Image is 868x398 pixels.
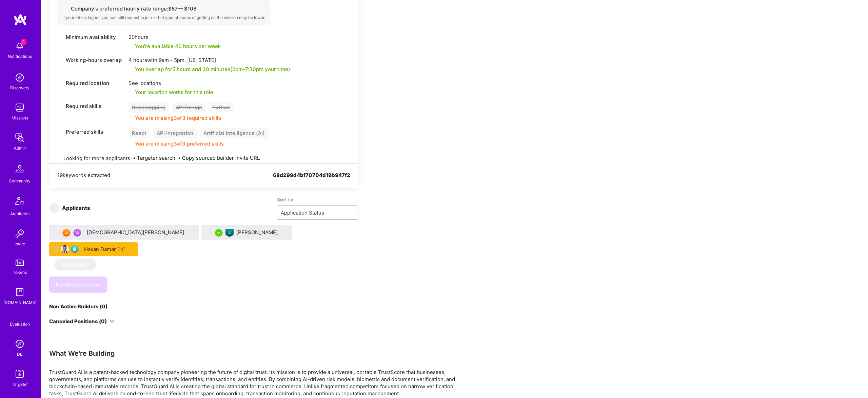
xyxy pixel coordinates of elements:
img: tokens [16,260,24,266]
i: icon Clock [57,35,62,40]
i: icon Check [129,90,134,95]
div: Canceled Positions (0) [49,318,107,325]
i: icon Tag [57,104,62,109]
div: Python [209,103,233,112]
div: Application Status [281,209,324,216]
i: icon CloseOrange [129,141,134,146]
i: Bulk Status Update [188,230,193,235]
button: Show More [55,259,96,270]
div: If your rate is higher, you can still request to join — but your chances of getting on the missio... [62,15,265,20]
i: icon CloseOrange [129,115,134,120]
button: Copy sourced builder invite URL [182,154,260,161]
div: You're available 40 hours per week [129,43,221,50]
i: icon Cash [62,6,67,11]
img: Skill Targeter [13,367,26,381]
div: Admin [14,145,26,152]
img: discovery [13,71,26,84]
div: Roadmapping [129,103,169,112]
img: Architects [12,194,28,210]
div: Targeter [12,381,28,388]
button: Targeter search [137,154,175,161]
img: admin teamwork [13,131,26,145]
img: Admin Search [13,337,26,351]
i: icon Check [129,44,134,49]
div: See locations [129,80,213,87]
div: Minimum availability [57,34,125,41]
div: Applicants [62,204,90,212]
div: Preferred skills [57,128,125,135]
div: Hakan Damar [84,246,125,253]
i: icon SelectionTeam [17,315,22,320]
div: Discovery [10,84,29,91]
div: React [129,128,150,138]
div: [DEMOGRAPHIC_DATA][PERSON_NAME] [87,229,185,236]
div: Your location works for this role [129,89,213,96]
img: teamwork [13,101,26,114]
sup: [-1] [117,246,125,253]
div: Company's preferred hourly rate range: $ 87 — $ 108 [62,5,265,12]
div: 68d299d4bf70704d19b947f2 [273,172,350,187]
img: Exceptional A.Teamer [62,229,71,237]
div: 4 hours with [US_STATE] [129,57,290,64]
div: [PERSON_NAME] [236,229,279,236]
div: You are missing 3 of 3 required skills [135,114,221,121]
i: Bulk Status Update [282,230,287,235]
div: Artificial Intelligence (AI) [200,128,268,138]
i: icon Location [57,81,62,86]
i: Bulk Status Update [127,247,133,252]
i: icon Chevron [113,173,118,178]
button: 19keywords extracted [57,172,118,179]
span: 2pm - 7:30pm [232,66,263,72]
div: What We're Building [49,349,456,358]
i: icon ArrowDown [110,319,115,324]
img: User Avatar [61,245,69,253]
div: Invite [15,240,25,247]
i: icon Tag [57,129,62,134]
img: guide book [13,285,26,299]
p: TrustGuard AI is a patent-backed technology company pioneering the future of digital trust. Its m... [49,369,456,397]
i: icon Applicant [52,205,57,211]
span: 9am - 5pm , [157,57,187,63]
img: Been on Mission [73,229,81,237]
div: Evaluation [10,320,30,328]
i: icon World [57,58,62,63]
span: Looking for more applicants [63,155,130,161]
span: 1 [21,39,26,45]
div: [DOMAIN_NAME] [3,299,36,306]
div: Tokens [13,269,27,276]
i: icon Chevron [350,211,354,214]
i: icon Check [129,67,134,72]
img: logo [14,14,27,26]
span: • [133,154,175,161]
img: Invite [13,227,26,240]
div: Required skills [57,103,125,110]
div: DB [17,351,23,358]
img: A.Teamer in Residence [215,229,223,237]
div: Architects [10,210,29,217]
div: Non Active Builders (0) [49,303,107,310]
div: Community [9,177,31,184]
div: You are missing 3 of 3 preferred skills [135,140,224,147]
div: You overlap for 5 hours and 30 minutes ( your time) [135,66,290,73]
div: 20 hours [129,34,221,41]
img: bell [13,39,26,53]
i: icon ArrowDown [110,304,115,309]
i: icon ArrowDown [93,205,98,211]
div: Required location [57,80,125,87]
div: Missions [12,114,28,121]
div: API Design [172,103,205,112]
label: Sort by: [277,196,358,203]
img: Community [12,161,28,177]
div: Working-hours overlap [57,57,125,64]
div: Notifications [8,53,32,60]
img: Evaluation Call Pending [71,245,79,253]
div: API Integration [153,128,197,138]
span: • [178,154,260,161]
